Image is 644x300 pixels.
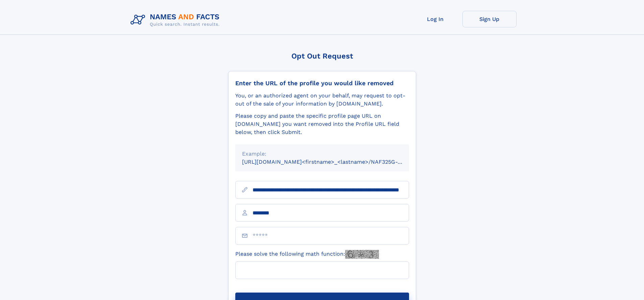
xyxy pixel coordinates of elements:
a: Sign Up [462,11,517,27]
label: Please solve the following math function: [235,250,379,259]
div: Please copy and paste the specific profile page URL on [DOMAIN_NAME] you want removed into the Pr... [235,112,409,136]
div: Example: [242,150,402,158]
div: Enter the URL of the profile you would like removed [235,79,409,87]
div: Opt Out Request [228,52,416,60]
div: You, or an authorized agent on your behalf, may request to opt-out of the sale of your informatio... [235,92,409,108]
a: Log In [408,11,462,27]
img: Logo Names and Facts [128,11,225,29]
small: [URL][DOMAIN_NAME]<firstname>_<lastname>/NAF325G-xxxxxxxx [242,159,422,165]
